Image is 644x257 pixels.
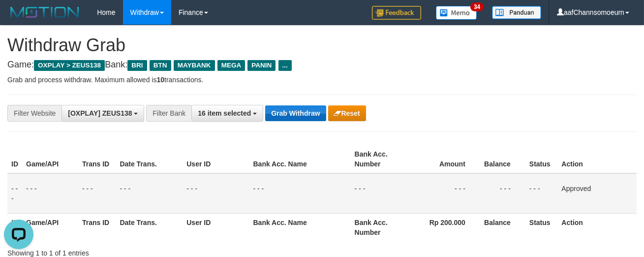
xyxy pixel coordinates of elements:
span: MEGA [217,60,245,71]
span: BRI [127,60,147,71]
th: Bank Acc. Name [249,145,351,173]
span: BTN [150,60,171,71]
button: [OXPLAY] ZEUS138 [61,105,144,122]
th: Date Trans. [116,145,183,173]
th: Status [525,213,558,241]
td: - - - [116,173,183,214]
th: Date Trans. [116,213,183,241]
th: Amount [414,145,480,173]
p: Grab and process withdraw. Maximum allowed is transactions. [7,75,637,85]
td: - - - [249,173,351,214]
div: Filter Website [7,105,61,122]
th: ID [7,145,22,173]
th: User ID [183,145,249,173]
th: Game/API [22,213,78,241]
th: Action [557,145,637,173]
span: ... [278,60,292,71]
td: - - - [7,173,22,214]
img: Button%20Memo.svg [436,6,477,20]
th: User ID [183,213,249,241]
span: 34 [470,2,484,11]
h1: Withdraw Grab [7,35,637,55]
th: Rp 200.000 [414,213,480,241]
td: - - - [414,173,480,214]
td: - - - [78,173,116,214]
h4: Game: Bank: [7,60,637,70]
td: - - - [480,173,525,214]
button: 16 item selected [191,105,263,122]
button: Reset [328,105,366,121]
th: Trans ID [78,213,116,241]
td: - - - [183,173,249,214]
th: Game/API [22,145,78,173]
button: Grab Withdraw [265,105,326,121]
span: 16 item selected [198,109,251,117]
td: - - - [22,173,78,214]
th: Status [525,145,558,173]
th: Bank Acc. Number [351,145,414,173]
button: Open LiveChat chat widget [4,4,33,33]
th: ID [7,213,22,241]
span: MAYBANK [174,60,215,71]
span: OXPLAY > ZEUS138 [34,60,105,71]
strong: 10 [156,76,164,84]
th: Balance [480,145,525,173]
img: panduan.png [492,6,541,19]
th: Bank Acc. Number [351,213,414,241]
img: Feedback.jpg [372,6,421,20]
img: MOTION_logo.png [7,5,82,20]
div: Filter Bank [146,105,191,122]
th: Bank Acc. Name [249,213,351,241]
th: Trans ID [78,145,116,173]
td: - - - [351,173,414,214]
th: Balance [480,213,525,241]
td: - - - [525,173,558,214]
span: PANIN [247,60,276,71]
span: [OXPLAY] ZEUS138 [68,109,132,117]
td: Approved [557,173,637,214]
th: Action [557,213,637,241]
